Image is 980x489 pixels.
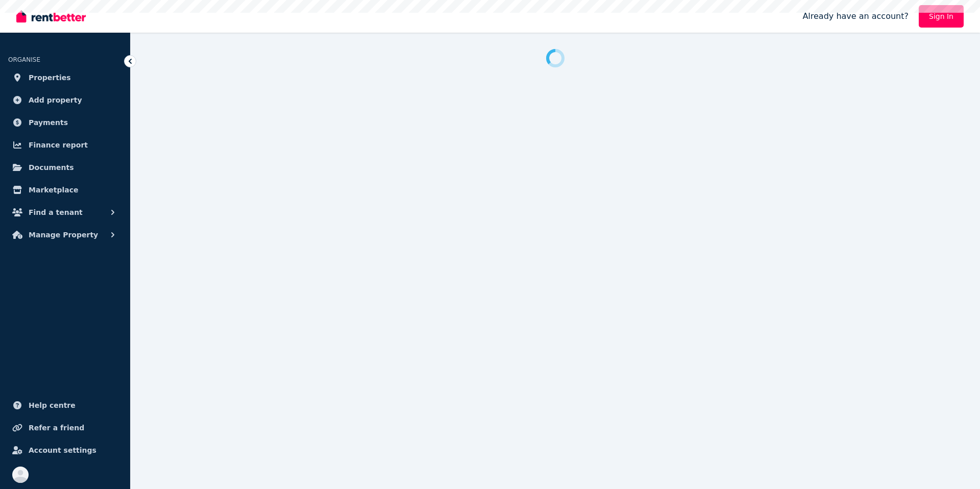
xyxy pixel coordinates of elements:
a: Finance report [8,135,122,155]
a: Marketplace [8,180,122,200]
button: Manage Property [8,225,122,245]
span: Properties [29,71,71,84]
a: Add property [8,90,122,110]
a: Refer a friend [8,418,122,438]
span: Documents [29,161,74,174]
a: Documents [8,157,122,178]
span: Add property [29,94,82,106]
span: Find a tenant [29,206,83,218]
span: Finance report [29,139,88,151]
span: Help centre [29,399,76,411]
a: Help centre [8,395,122,415]
span: Marketplace [29,184,78,196]
button: Find a tenant [8,202,122,223]
a: Sign In [919,5,964,28]
span: Manage Property [29,229,98,241]
a: Payments [8,112,122,133]
a: Account settings [8,440,122,460]
a: Properties [8,67,122,88]
span: Already have an account? [802,10,909,22]
img: RentBetter [16,9,86,24]
span: Refer a friend [29,422,84,434]
span: Account settings [29,444,96,456]
span: Payments [29,116,68,129]
span: ORGANISE [8,56,40,63]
